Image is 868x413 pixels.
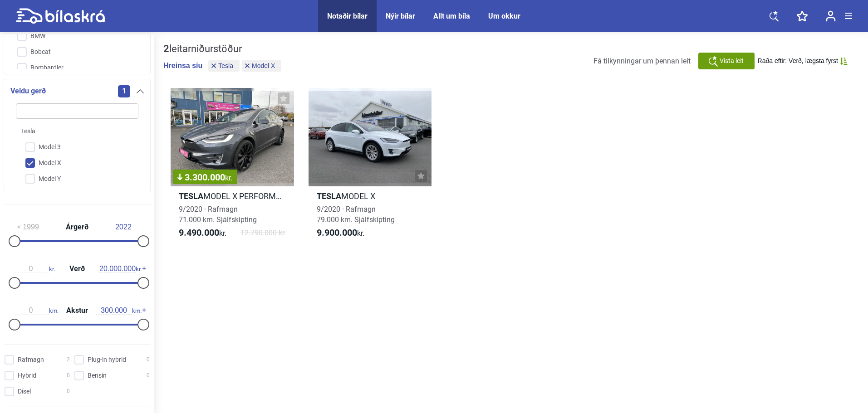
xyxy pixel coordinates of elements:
span: 9/2020 · Rafmagn 79.000 km. Sjálfskipting [317,205,395,224]
span: kr. [99,265,142,273]
span: 12.790.000 kr. [240,228,286,238]
span: km. [96,306,142,315]
span: Verð [67,265,87,272]
span: Plug-in hybrid [88,355,126,364]
h2: MODEL X [309,191,432,201]
span: 0 [147,355,150,364]
b: 9.900.000 [317,227,357,238]
b: 9.490.000 [179,227,219,238]
span: Tesla [218,63,233,69]
span: 0 [147,371,150,380]
span: 3.300.000 [177,173,232,182]
span: Akstur [64,307,90,314]
span: Fá tilkynningar um þennan leit [593,57,691,65]
span: 0 [67,371,70,380]
span: Veldu gerð [10,85,46,97]
b: 2 [163,43,169,54]
span: Model X [252,63,275,69]
span: kr. [179,228,226,238]
span: Dísel [18,387,31,396]
span: 2 [67,355,70,364]
a: 3.300.000kr.TeslaMODEL X PERFORMANCE LUDICROUS9/2020 · Rafmagn71.000 km. Sjálfskipting9.490.000kr... [171,88,294,247]
a: Um okkur [488,12,520,20]
button: Model X [242,60,281,72]
img: user-login.svg [826,10,836,22]
a: Allt um bíla [433,12,470,20]
span: kr. [317,228,364,238]
div: leitarniðurstöður [163,43,284,55]
span: 1 [118,85,130,97]
span: Árgerð [64,224,91,231]
button: Raða eftir: Verð, lægsta fyrst [758,57,848,65]
span: Bensín [88,371,107,380]
b: Tesla [179,191,203,201]
span: Raða eftir: Verð, lægsta fyrst [758,57,838,65]
a: Notaðir bílar [327,12,368,20]
span: kr. [225,174,232,182]
button: Hreinsa síu [163,61,202,70]
span: km. [13,306,59,315]
a: TeslaMODEL X9/2020 · Rafmagn79.000 km. Sjálfskipting9.900.000kr. [309,88,432,247]
span: Vista leit [720,56,744,66]
span: Rafmagn [18,355,44,364]
button: Tesla [208,60,240,72]
span: Tesla [21,126,35,136]
b: Tesla [317,191,341,201]
span: Hybrid [18,371,36,380]
h2: MODEL X PERFORMANCE LUDICROUS [171,191,294,201]
a: Nýir bílar [386,12,415,20]
span: 0 [67,387,70,396]
span: 9/2020 · Rafmagn 71.000 km. Sjálfskipting [179,205,257,224]
span: kr. [13,265,55,273]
